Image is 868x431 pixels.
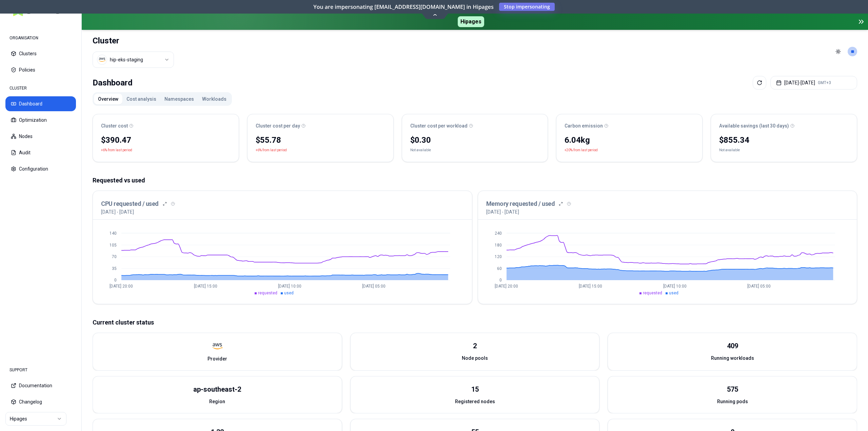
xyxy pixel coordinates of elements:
[497,266,501,271] tspan: 60
[5,145,76,160] button: Audit
[101,199,159,209] h3: CPU requested / used
[112,266,117,271] tspan: 35
[643,291,662,295] span: requested
[362,284,386,289] tspan: [DATE] 05:00
[256,147,287,154] p: +6% from last period
[410,147,431,154] div: Not available
[5,62,76,77] button: Policies
[278,284,301,289] tspan: [DATE] 10:00
[579,284,602,289] tspan: [DATE] 15:00
[486,209,519,215] p: [DATE] - [DATE]
[711,355,754,361] span: Running workloads
[284,291,294,295] span: used
[462,355,488,361] span: Node pools
[93,318,857,327] p: Current cluster status
[494,243,501,248] tspan: 180
[160,94,198,104] button: Namespaces
[494,231,501,236] tspan: 240
[565,122,694,129] div: Carbon emission
[110,231,117,236] tspan: 140
[5,161,76,176] button: Configuration
[663,284,686,289] tspan: [DATE] 10:00
[5,31,76,45] div: ORGANISATION
[499,278,501,282] tspan: 0
[5,363,76,377] div: SUPPORT
[112,254,117,259] tspan: 70
[93,35,174,46] h1: Cluster
[198,94,231,104] button: Workloads
[5,394,76,409] button: Changelog
[410,122,540,129] div: Cluster cost per workload
[727,385,738,394] div: 575
[101,122,231,129] div: Cluster cost
[719,122,849,129] div: Available savings (last 30 days)
[455,398,495,405] span: Registered nodes
[458,16,484,27] span: Hipages
[93,52,174,68] button: Select a value
[110,284,133,289] tspan: [DATE] 20:00
[94,94,122,104] button: Overview
[486,199,555,209] h3: Memory requested / used
[719,147,740,154] div: Not available
[719,135,849,145] div: $855.34
[110,243,117,248] tspan: 105
[565,147,598,154] p: +20% from last period
[101,147,132,154] p: +6% from last period
[818,80,831,85] span: GMT+3
[5,96,76,111] button: Dashboard
[114,278,117,282] tspan: 0
[93,176,857,185] p: Requested vs used
[5,46,76,61] button: Clusters
[5,378,76,393] button: Documentation
[258,291,277,295] span: requested
[747,284,770,289] tspan: [DATE] 05:00
[193,385,241,394] div: ap-southeast-2
[471,385,479,394] div: 15
[122,94,160,104] button: Cost analysis
[565,135,694,145] div: 6.04 kg
[5,113,76,128] button: Optimization
[495,284,518,289] tspan: [DATE] 20:00
[494,254,501,259] tspan: 120
[212,341,222,351] img: aws
[5,81,76,95] div: CLUSTER
[5,129,76,144] button: Nodes
[669,291,678,295] span: used
[410,135,540,145] div: $0.30
[194,284,217,289] tspan: [DATE] 15:00
[110,56,143,63] div: hip-eks-staging
[727,341,738,351] div: 409
[717,398,748,405] span: Running pods
[101,209,134,215] p: [DATE] - [DATE]
[209,398,225,405] span: Region
[208,355,227,362] span: Provider
[256,135,385,145] div: $55.78
[93,76,133,90] div: Dashboard
[256,122,385,129] div: Cluster cost per day
[99,56,105,63] img: aws
[770,76,857,90] button: [DATE]-[DATE]GMT+3
[101,135,231,145] div: $390.47
[473,341,477,351] div: 2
